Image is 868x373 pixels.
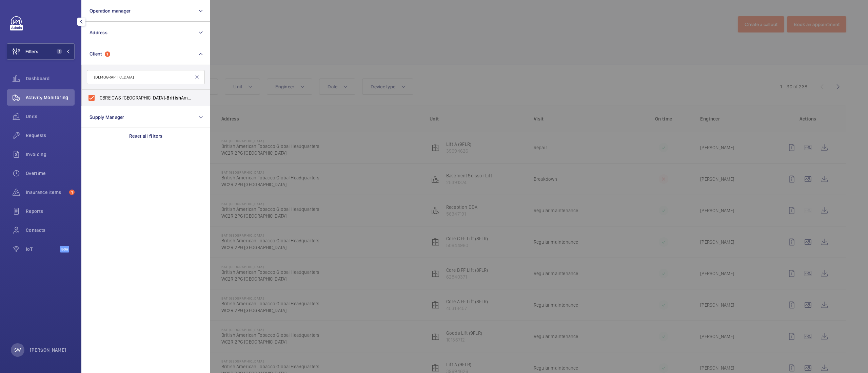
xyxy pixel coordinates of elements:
[7,43,75,60] button: Filters1
[60,246,69,253] span: Beta
[26,227,75,234] span: Contacts
[26,132,75,139] span: Requests
[26,113,75,120] span: Units
[25,48,38,55] span: Filters
[26,189,66,196] span: Insurance items
[57,49,62,54] span: 1
[26,170,75,177] span: Overtime
[26,75,75,82] span: Dashboard
[30,347,66,353] p: [PERSON_NAME]
[14,347,21,353] p: SW
[69,190,75,195] span: 1
[26,246,60,253] span: IoT
[26,94,75,101] span: Activity Monitoring
[26,208,75,215] span: Reports
[26,151,75,158] span: Invoicing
